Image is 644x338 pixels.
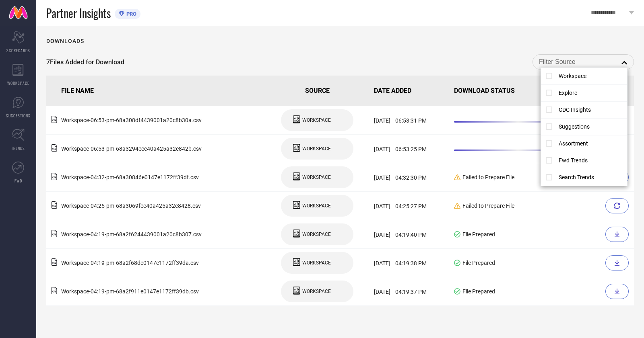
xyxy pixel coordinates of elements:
span: WORKSPACE [302,260,331,266]
a: Download [605,284,631,299]
li: Fwd Trends [541,152,627,169]
li: Assortment [541,135,627,152]
span: [DATE] 06:53:25 PM [374,146,427,152]
li: Explore [541,85,627,102]
li: Workspace [541,68,627,85]
th: DOWNLOAD STATUS [451,76,634,106]
span: Failed to Prepare File [462,203,514,209]
span: WORKSPACE [302,174,331,180]
span: [DATE] 04:32:30 PM [374,174,427,181]
span: Partner Insights [46,5,111,21]
th: DATE ADDED [371,76,451,106]
a: Download [605,255,631,270]
li: Search Trends [541,169,627,186]
span: [DATE] 04:19:37 PM [374,289,427,295]
th: FILE NAME [46,76,264,106]
span: [DATE] 04:25:27 PM [374,203,427,209]
span: WORKSPACE [7,80,29,86]
span: Workspace - 04:19-pm - 68a2f68de0147e1172ff39da .csv [61,260,199,266]
span: WORKSPACE [302,289,331,294]
li: CDC Insights [541,102,627,119]
span: TRENDS [11,145,25,151]
span: File Prepared [462,231,495,238]
span: WORKSPACE [302,203,331,209]
span: WORKSPACE [302,231,331,237]
div: Retry [605,198,629,213]
span: SUGGESTIONS [6,113,31,119]
span: [DATE] 04:19:38 PM [374,260,427,266]
span: Workspace - 04:19-pm - 68a2f911e0147e1172ff39db .csv [61,288,199,295]
li: Suggestions [541,119,627,135]
th: SOURCE [264,76,370,106]
span: [DATE] 06:53:31 PM [374,117,427,124]
span: File Prepared [462,260,495,266]
h1: Downloads [46,38,84,44]
span: WORKSPACE [302,146,331,152]
span: Workspace - 04:25-pm - 68a3069fee40a425a32e8428 .csv [61,203,201,209]
span: 7 Files Added for Download [46,58,124,66]
span: PRO [124,11,136,17]
span: Workspace - 06:53-pm - 68a308df4439001a20c8b30a .csv [61,117,202,123]
span: Workspace - 04:32-pm - 68a30846e0147e1172ff39df .csv [61,174,199,180]
span: Workspace - 04:19-pm - 68a2f6244439001a20c8b307 .csv [61,231,202,238]
span: Failed to Prepare File [462,174,514,180]
span: WORKSPACE [302,117,331,123]
a: Download [605,227,631,242]
span: [DATE] 04:19:40 PM [374,231,427,238]
span: Workspace - 06:53-pm - 68a3294eee40a425a32e842b .csv [61,145,202,152]
span: FWD [14,178,22,184]
span: File Prepared [462,288,495,295]
span: SCORECARDS [6,47,30,53]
